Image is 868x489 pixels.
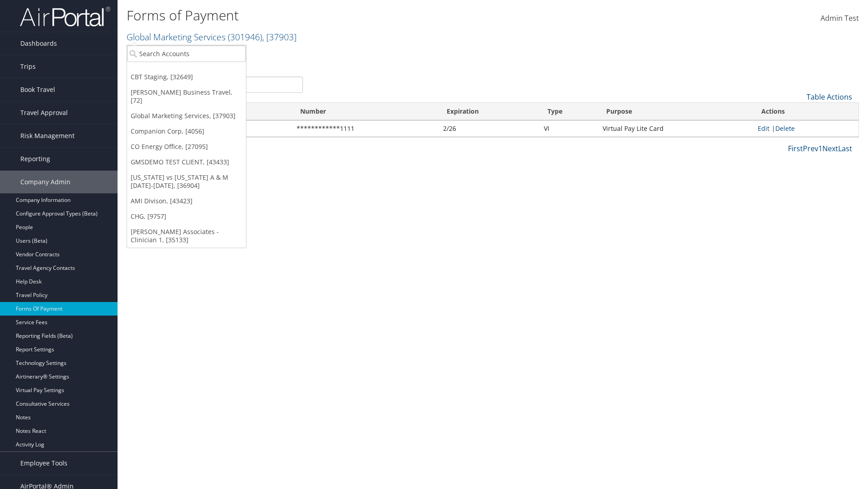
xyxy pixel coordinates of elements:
[598,103,753,120] th: Purpose: activate to sort column descending
[539,103,598,120] th: Type
[821,5,859,33] a: Admin Test
[127,108,246,124] a: Global Marketing Services, [37903]
[598,120,753,137] td: Virtual Pay Lite Card
[818,144,822,153] a: 1
[753,103,859,120] th: Actions
[20,101,68,124] span: Travel Approval
[127,170,246,193] a: [US_STATE] vs [US_STATE] A & M [DATE]-[DATE], [36904]
[127,31,297,43] a: Global Marketing Services
[127,124,246,139] a: Companion Corp, [4056]
[20,125,75,147] span: Risk Management
[439,103,539,120] th: Expiration: activate to sort column ascending
[758,124,769,133] a: Edit
[20,6,110,27] img: airportal-logo.png
[292,103,439,120] th: Number
[262,31,297,43] span: , [ 37903 ]
[20,78,55,101] span: Book Travel
[788,144,803,153] a: First
[127,45,246,62] input: Search Accounts
[127,154,246,170] a: GMSDEMO TEST CLIENT, [43433]
[20,55,36,78] span: Trips
[127,69,246,85] a: CBT Staging, [32649]
[20,171,71,193] span: Company Admin
[803,144,818,153] a: Prev
[20,32,57,55] span: Dashboards
[822,144,838,153] a: Next
[838,144,852,153] a: Last
[753,120,859,137] td: |
[127,193,246,209] a: AMI Divison, [43423]
[20,148,50,170] span: Reporting
[775,124,795,133] a: Delete
[127,139,246,154] a: CO Energy Office, [27095]
[127,6,615,25] h1: Forms of Payment
[127,85,246,108] a: [PERSON_NAME] Business Travel, [72]
[539,120,598,137] td: VI
[228,31,262,43] span: ( 301946 )
[20,452,67,475] span: Employee Tools
[127,224,246,248] a: [PERSON_NAME] Associates - Clinician 1, [35133]
[821,13,859,23] span: Admin Test
[807,92,852,102] a: Table Actions
[439,120,539,137] td: 2/26
[127,209,246,224] a: CHG, [9757]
